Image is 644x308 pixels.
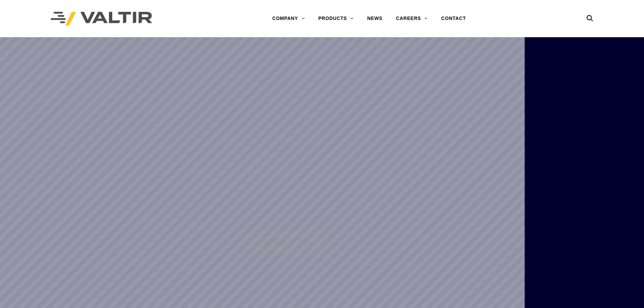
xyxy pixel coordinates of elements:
[389,12,434,25] a: CAREERS
[265,12,311,25] a: COMPANY
[311,12,360,25] a: PRODUCTS
[434,12,473,25] a: CONTACT
[51,12,152,26] img: Valtir
[244,231,327,252] a: LEARN MORE
[360,12,389,25] a: NEWS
